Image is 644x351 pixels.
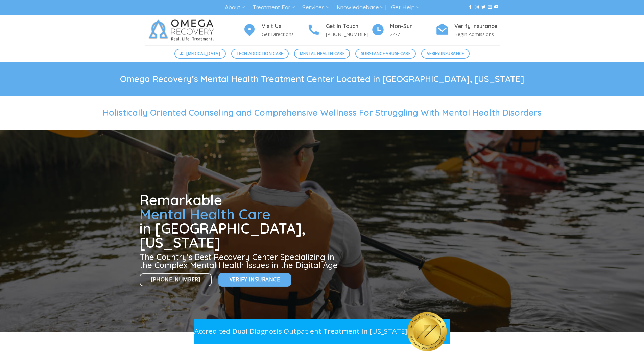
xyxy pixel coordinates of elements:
[391,1,419,14] a: Get Help
[253,1,295,14] a: Treatment For
[494,5,498,10] a: Follow on YouTube
[262,30,307,38] p: Get Directions
[140,205,270,223] span: Mental Health Care
[421,49,470,59] a: Verify Insurance
[225,1,245,14] a: About
[140,253,340,269] h3: The Country’s Best Recovery Center Specializing in the Complex Mental Health Issues in the Digita...
[488,5,492,10] a: Send us an email
[390,30,435,38] p: 24/7
[151,275,200,284] span: [PHONE_NUMBER]
[337,1,383,14] a: Knowledgebase
[262,22,307,31] h4: Visit Us
[302,1,329,14] a: Services
[454,30,500,38] p: Begin Admissions
[326,30,371,38] p: [PHONE_NUMBER]
[475,5,479,10] a: Follow on Instagram
[103,107,542,118] span: Holistically Oriented Counseling and Comprehensive Wellness For Struggling With Mental Health Dis...
[355,49,416,59] a: Substance Abuse Care
[218,273,291,286] a: Verify Insurance
[326,22,371,31] h4: Get In Touch
[140,193,340,250] h1: Remarkable in [GEOGRAPHIC_DATA], [US_STATE]
[481,5,485,10] a: Follow on Twitter
[435,22,500,38] a: Verify Insurance Begin Admissions
[454,22,500,31] h4: Verify Insurance
[390,22,435,31] h4: Mon-Sun
[186,50,220,57] span: [MEDICAL_DATA]
[243,22,307,38] a: Visit Us Get Directions
[145,15,221,45] img: Omega Recovery
[140,273,212,287] a: [PHONE_NUMBER]
[468,5,472,10] a: Follow on Facebook
[237,50,283,57] span: Tech Addiction Care
[230,275,280,284] span: Verify Insurance
[294,49,350,59] a: Mental Health Care
[300,50,344,57] span: Mental Health Care
[194,326,407,337] p: Accredited Dual Diagnosis Outpatient Treatment in [US_STATE]
[307,22,371,38] a: Get In Touch [PHONE_NUMBER]
[231,49,289,59] a: Tech Addiction Care
[174,49,226,59] a: [MEDICAL_DATA]
[361,50,410,57] span: Substance Abuse Care
[427,50,464,57] span: Verify Insurance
